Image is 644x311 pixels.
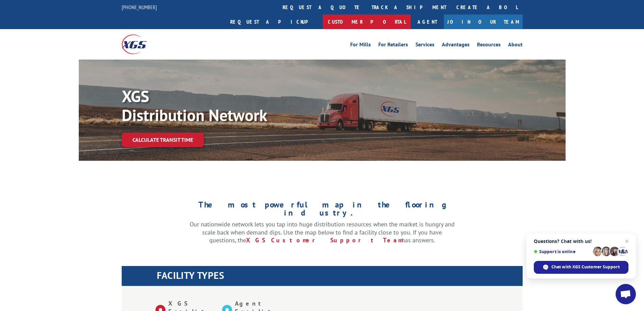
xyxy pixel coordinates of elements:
[122,133,204,147] a: Calculate transit time
[323,15,411,29] a: Customer Portal
[190,201,455,220] h1: The most powerful map in the flooring industry.
[508,42,523,49] a: About
[551,264,620,270] span: Chat with XGS Customer Support
[477,42,501,49] a: Resources
[534,249,591,254] span: Support is online
[534,239,628,244] span: Questions? Chat with us!
[157,271,523,284] h1: FACILITY TYPES
[190,220,455,244] p: Our nationwide network lets you tap into huge distribution resources when the market is hungry an...
[122,4,157,10] a: [PHONE_NUMBER]
[378,42,408,49] a: For Retailers
[444,15,523,29] a: Join Our Team
[411,15,444,29] a: Agent
[246,236,402,244] a: XGS Customer Support Team
[616,284,636,304] a: Open chat
[442,42,470,49] a: Advantages
[225,15,323,29] a: Request a pickup
[415,42,434,49] a: Services
[350,42,371,49] a: For Mills
[122,87,325,125] p: XGS Distribution Network
[534,261,628,274] span: Chat with XGS Customer Support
